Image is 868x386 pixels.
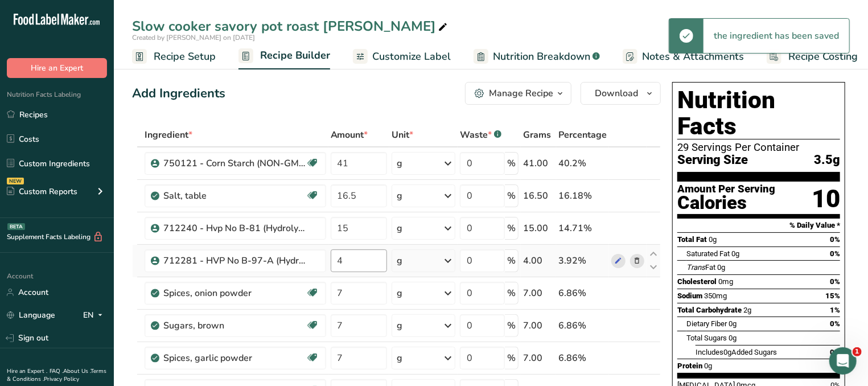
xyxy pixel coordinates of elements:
[677,306,742,314] span: Total Carbohydrate
[145,128,192,142] span: Ingredient
[397,157,402,170] div: g
[163,157,306,170] div: 750121 - Corn Starch (NON-GMO)
[686,334,727,342] span: Total Sugars
[372,49,451,64] span: Customize Label
[465,82,571,105] button: Manage Recipe
[132,84,225,103] div: Add Ingredients
[260,48,330,63] span: Recipe Builder
[558,157,607,170] div: 40.2%
[677,153,748,167] span: Serving Size
[558,351,607,365] div: 6.86%
[829,347,857,375] iframe: Intercom live chat
[723,348,731,356] span: 0g
[7,223,25,230] div: BETA
[163,221,306,235] div: 712240 - Hvp No B-81 (Hydrolyzed Soy Protein)
[163,254,306,268] div: 712281 - HVP No B-97-A (Hydrolyzed Soy Protein)
[353,44,451,69] a: Customize Label
[814,153,840,167] span: 3.5g
[397,221,402,235] div: g
[830,319,840,328] span: 0%
[788,49,858,64] span: Recipe Costing
[830,306,840,314] span: 1%
[677,184,775,195] div: Amount Per Serving
[238,43,330,70] a: Recipe Builder
[558,221,607,235] div: 14.71%
[163,286,306,300] div: Spices, onion powder
[718,277,733,286] span: 0mg
[397,286,402,300] div: g
[558,189,607,203] div: 16.18%
[853,347,862,356] span: 1
[474,44,600,69] a: Nutrition Breakdown
[7,305,55,325] a: Language
[132,16,450,36] div: Slow cooker savory pot roast [PERSON_NAME]
[523,189,554,203] div: 16.50
[392,128,413,142] span: Unit
[397,254,402,268] div: g
[686,263,705,272] i: Trans
[677,87,840,139] h1: Nutrition Facts
[812,184,840,214] div: 10
[523,286,554,300] div: 7.00
[7,58,107,78] button: Hire an Expert
[642,49,744,64] span: Notes & Attachments
[63,367,90,375] a: About Us .
[825,291,840,300] span: 15%
[7,178,24,184] div: NEW
[558,286,607,300] div: 6.86%
[830,277,840,286] span: 0%
[709,235,717,244] span: 0g
[704,19,849,53] div: the ingredient has been saved
[743,306,751,314] span: 2g
[830,235,840,244] span: 0%
[523,128,551,142] span: Grams
[50,367,63,375] a: FAQ .
[7,367,106,383] a: Terms & Conditions .
[729,319,737,328] span: 0g
[717,263,725,272] span: 0g
[132,33,255,42] span: Created by [PERSON_NAME] on [DATE]
[523,319,554,332] div: 7.00
[623,44,744,69] a: Notes & Attachments
[677,362,702,370] span: Protein
[729,334,737,342] span: 0g
[7,186,77,198] div: Custom Reports
[696,348,777,356] span: Includes Added Sugars
[677,291,702,300] span: Sodium
[44,375,79,383] a: Privacy Policy
[163,351,306,365] div: Spices, garlic powder
[677,142,840,153] div: 29 Servings Per Container
[581,82,661,105] button: Download
[397,319,402,332] div: g
[677,277,717,286] span: Cholesterol
[523,157,554,170] div: 41.00
[83,309,107,322] div: EN
[523,254,554,268] div: 4.00
[523,351,554,365] div: 7.00
[460,128,501,142] div: Waste
[163,319,306,332] div: Sugars, brown
[558,128,607,142] span: Percentage
[686,319,727,328] span: Dietary Fiber
[704,291,727,300] span: 350mg
[397,351,402,365] div: g
[558,254,607,268] div: 3.92%
[731,249,739,258] span: 0g
[677,195,775,211] div: Calories
[677,219,840,232] section: % Daily Value *
[493,49,590,64] span: Nutrition Breakdown
[704,362,712,370] span: 0g
[523,221,554,235] div: 15.00
[489,87,553,100] div: Manage Recipe
[677,235,707,244] span: Total Fat
[558,319,607,332] div: 6.86%
[830,249,840,258] span: 0%
[686,249,730,258] span: Saturated Fat
[132,44,216,69] a: Recipe Setup
[397,189,402,203] div: g
[767,44,858,69] a: Recipe Costing
[331,128,368,142] span: Amount
[595,87,638,100] span: Download
[163,189,306,203] div: Salt, table
[7,367,47,375] a: Hire an Expert .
